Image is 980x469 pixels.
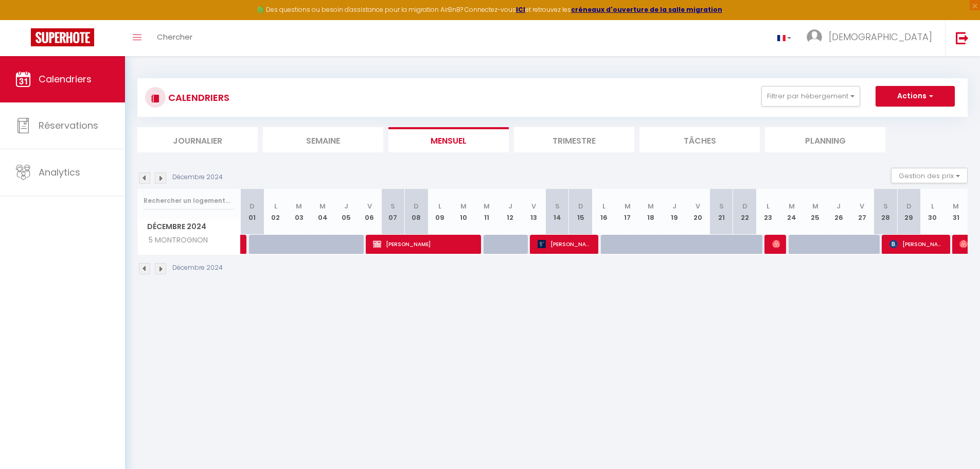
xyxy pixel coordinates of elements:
[414,201,419,211] abbr: D
[571,5,722,14] a: créneaux d'ouverture de la salle migration
[569,189,593,235] th: 15
[428,189,452,235] th: 09
[953,201,959,211] abbr: M
[373,234,475,254] span: [PERSON_NAME]
[405,189,429,235] th: 08
[807,29,822,45] img: ...
[672,201,676,211] abbr: J
[874,189,898,235] th: 28
[757,189,780,235] th: 23
[475,189,498,235] th: 11
[931,201,934,211] abbr: L
[438,201,441,211] abbr: L
[719,201,724,211] abbr: S
[616,189,639,235] th: 17
[149,20,200,56] a: Chercher
[8,4,39,35] button: Ouvrir le widget de chat LiveChat
[799,20,945,56] a: ... [DEMOGRAPHIC_DATA]
[39,73,92,85] span: Calendriers
[639,127,760,152] li: Tâches
[921,189,945,235] th: 30
[508,201,512,211] abbr: J
[531,201,536,211] abbr: V
[138,219,240,234] span: Décembre 2024
[172,263,223,273] p: Décembre 2024
[514,127,634,152] li: Trimestre
[484,201,490,211] abbr: M
[812,201,818,211] abbr: M
[241,189,264,235] th: 01
[883,201,888,211] abbr: S
[334,189,358,235] th: 05
[545,189,569,235] th: 14
[761,86,860,107] button: Filtrer par hébergement
[344,201,348,211] abbr: J
[460,201,467,211] abbr: M
[555,201,560,211] abbr: S
[897,189,921,235] th: 29
[696,201,700,211] abbr: V
[578,201,583,211] abbr: D
[452,189,475,235] th: 10
[498,189,522,235] th: 12
[663,189,686,235] th: 19
[733,189,757,235] th: 22
[319,201,326,211] abbr: M
[772,234,780,254] span: Liveta Coibion
[709,189,733,235] th: 21
[602,201,605,211] abbr: L
[765,127,885,152] li: Planning
[686,189,710,235] th: 20
[956,31,969,44] img: logout
[144,192,235,210] input: Rechercher un logement...
[274,201,277,211] abbr: L
[592,189,616,235] th: 16
[639,189,663,235] th: 18
[172,172,223,182] p: Décembre 2024
[381,189,405,235] th: 07
[836,201,841,211] abbr: J
[241,235,246,254] a: [PERSON_NAME]
[889,234,945,254] span: [PERSON_NAME]
[860,201,864,211] abbr: V
[137,127,258,152] li: Journalier
[827,189,850,235] th: 26
[767,201,770,211] abbr: L
[789,201,795,211] abbr: M
[139,235,210,246] span: 5 MONTROGNON
[250,201,255,211] abbr: D
[388,127,509,152] li: Mensuel
[358,189,381,235] th: 06
[31,28,94,46] img: Super Booking
[39,119,98,132] span: Réservations
[891,168,968,183] button: Gestion des prix
[780,189,804,235] th: 24
[944,189,968,235] th: 31
[166,86,229,109] h3: CALENDRIERS
[157,31,192,42] span: Chercher
[264,189,288,235] th: 02
[829,30,932,43] span: [DEMOGRAPHIC_DATA]
[742,201,747,211] abbr: D
[804,189,827,235] th: 25
[906,201,912,211] abbr: D
[516,5,525,14] a: ICI
[625,201,631,211] abbr: M
[296,201,302,211] abbr: M
[390,201,395,211] abbr: S
[850,189,874,235] th: 27
[39,166,80,179] span: Analytics
[522,189,546,235] th: 13
[311,189,334,235] th: 04
[263,127,383,152] li: Semaine
[288,189,311,235] th: 03
[367,201,372,211] abbr: V
[648,201,654,211] abbr: M
[538,234,593,254] span: [PERSON_NAME]
[876,86,955,107] button: Actions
